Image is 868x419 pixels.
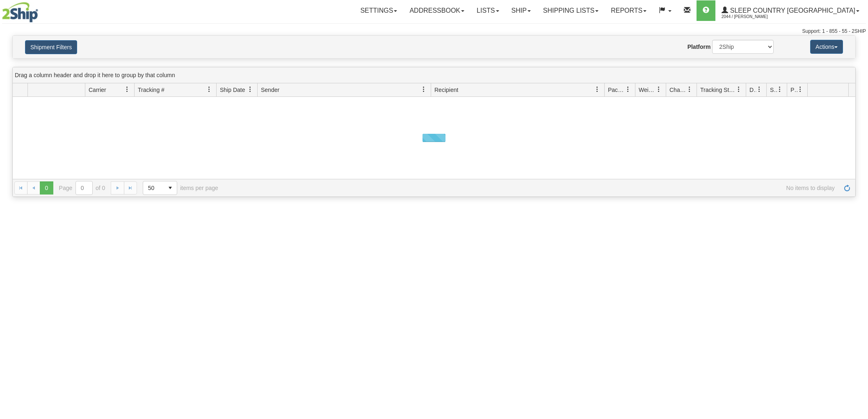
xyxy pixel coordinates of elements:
[715,0,866,21] a: Sleep Country [GEOGRAPHIC_DATA] 2044 / [PERSON_NAME]
[793,82,807,96] a: Pickup Status filter column settings
[605,0,653,21] a: Reports
[700,86,736,94] span: Tracking Status
[220,86,245,94] span: Ship Date
[120,82,134,96] a: Carrier filter column settings
[639,86,656,94] span: Weight
[230,185,835,191] span: No items to display
[732,82,746,96] a: Tracking Status filter column settings
[2,2,38,23] img: logo2044.jpg
[471,0,505,21] a: Lists
[669,86,687,94] span: Charge
[810,40,843,54] button: Actions
[790,86,797,94] span: Pickup Status
[590,82,604,96] a: Recipient filter column settings
[243,82,257,96] a: Ship Date filter column settings
[138,86,164,94] span: Tracking #
[2,28,866,35] div: Support: 1 - 855 - 55 - 2SHIP
[505,0,537,21] a: Ship
[728,7,855,14] span: Sleep Country [GEOGRAPHIC_DATA]
[202,82,216,96] a: Tracking # filter column settings
[652,82,666,96] a: Weight filter column settings
[403,0,471,21] a: Addressbook
[164,181,177,195] span: select
[13,67,855,83] div: grid grouping header
[417,82,431,96] a: Sender filter column settings
[434,86,458,94] span: Recipient
[537,0,605,21] a: Shipping lists
[148,184,159,192] span: 50
[59,181,105,195] span: Page of 0
[773,82,787,96] a: Shipment Issues filter column settings
[143,181,218,195] span: items per page
[683,82,697,96] a: Charge filter column settings
[89,86,106,94] span: Carrier
[841,181,854,195] a: Refresh
[261,86,279,94] span: Sender
[25,40,77,54] button: Shipment Filters
[688,43,711,51] label: Platform
[849,167,867,251] iframe: chat widget
[608,86,625,94] span: Packages
[770,86,777,94] span: Shipment Issues
[40,181,53,195] span: Page 0
[621,82,635,96] a: Packages filter column settings
[722,13,783,21] span: 2044 / [PERSON_NAME]
[143,181,177,195] span: Page sizes drop down
[354,0,403,21] a: Settings
[752,82,766,96] a: Delivery Status filter column settings
[749,86,756,94] span: Delivery Status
